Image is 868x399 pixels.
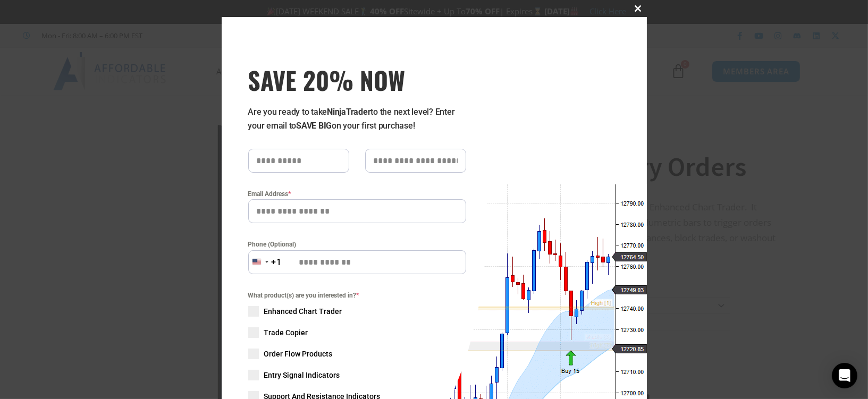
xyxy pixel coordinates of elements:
[264,370,340,380] span: Entry Signal Indicators
[832,363,857,388] div: Open Intercom Messenger
[248,250,282,274] button: Selected country
[272,256,282,269] div: +1
[248,349,466,359] label: Order Flow Products
[248,189,466,199] label: Email Address
[248,370,466,380] label: Entry Signal Indicators
[248,327,466,338] label: Trade Copier
[264,306,342,317] span: Enhanced Chart Trader
[248,239,466,250] label: Phone (Optional)
[248,65,466,95] span: SAVE 20% NOW
[296,121,332,131] strong: SAVE BIG
[248,290,466,301] span: What product(s) are you interested in?
[248,306,466,317] label: Enhanced Chart Trader
[264,349,333,359] span: Order Flow Products
[327,107,370,117] strong: NinjaTrader
[248,105,466,133] p: Are you ready to take to the next level? Enter your email to on your first purchase!
[264,327,308,338] span: Trade Copier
